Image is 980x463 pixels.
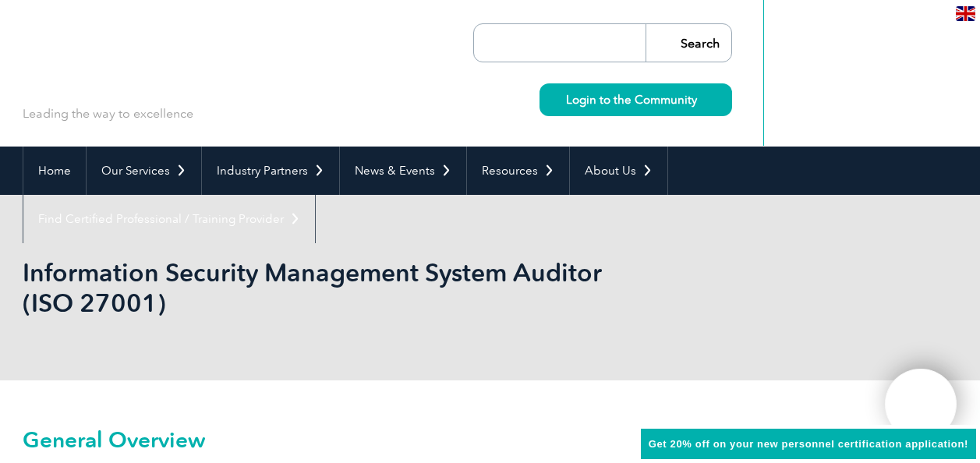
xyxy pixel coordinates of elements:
h1: Information Security Management System Auditor (ISO 27001) [23,257,621,318]
a: Our Services [87,147,201,195]
span: Get 20% off on your new personnel certification application! [649,438,968,450]
a: Home [23,147,86,195]
p: Leading the way to excellence [23,105,193,122]
a: Find Certified Professional / Training Provider [23,195,315,243]
img: svg+xml;nitro-empty-id=MTMyMjoxMTY=-1;base64,PHN2ZyB2aWV3Qm94PSIwIDAgNDAwIDQwMCIgd2lkdGg9IjQwMCIg... [901,385,940,424]
h2: General Overview [23,427,678,452]
a: Login to the Community [540,83,732,116]
input: Search [646,24,731,62]
a: Resources [467,147,569,195]
img: en [956,6,975,21]
img: svg+xml;nitro-empty-id=MzcxOjIyMw==-1;base64,PHN2ZyB2aWV3Qm94PSIwIDAgMTEgMTEiIHdpZHRoPSIxMSIgaGVp... [697,95,706,104]
a: About Us [570,147,667,195]
a: Industry Partners [202,147,339,195]
a: News & Events [340,147,466,195]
